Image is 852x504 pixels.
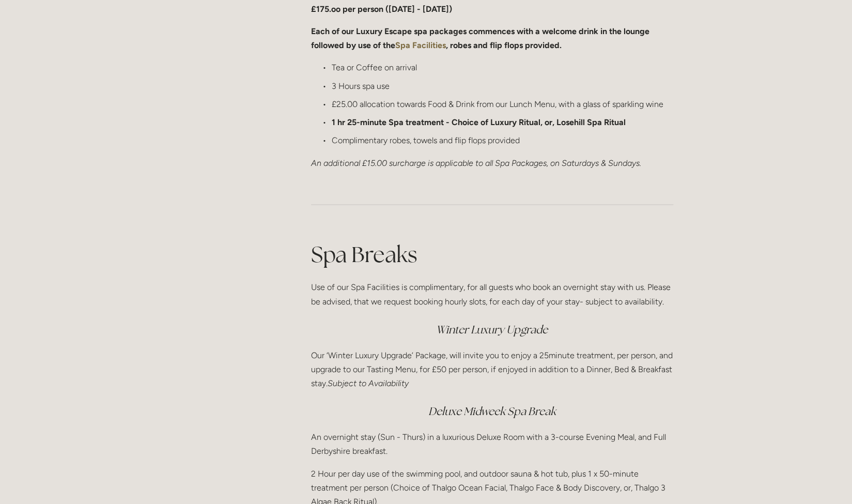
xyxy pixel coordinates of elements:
[446,40,562,50] strong: , robes and flip flops provided.
[395,40,446,50] a: Spa Facilities
[332,60,673,74] p: Tea or Coffee on arrival
[428,404,556,418] em: Deluxe Midweek Spa Break
[311,348,673,390] p: Our ‘Winter Luxury Upgrade’ Package, will invite you to enjoy a 25minute treatment, per person, a...
[332,79,673,93] p: 3 Hours spa use
[311,4,452,14] strong: £175.oo per person ([DATE] - [DATE])
[311,239,673,269] h1: Spa Breaks
[311,430,673,457] p: An overnight stay (Sun - Thurs) in a luxurious Deluxe Room with a 3-course Evening Meal, and Full...
[311,280,673,308] p: Use of our Spa Facilities is complimentary, for all guests who book an overnight stay with us. Pl...
[332,133,673,147] p: Complimentary robes, towels and flip flops provided
[436,322,548,336] em: Winter Luxury Upgrade
[332,97,673,111] p: £25.00 allocation towards Food & Drink from our Lunch Menu, with a glass of sparkling wine
[332,117,626,127] strong: 1 hr 25-minute Spa treatment - Choice of Luxury Ritual, or, Losehill Spa Ritual
[311,26,652,50] strong: Each of our Luxury Escape spa packages commences with a welcome drink in the lounge followed by u...
[328,378,409,388] em: Subject to Availability
[311,158,641,167] em: An additional £15.00 surcharge is applicable to all Spa Packages, on Saturdays & Sundays.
